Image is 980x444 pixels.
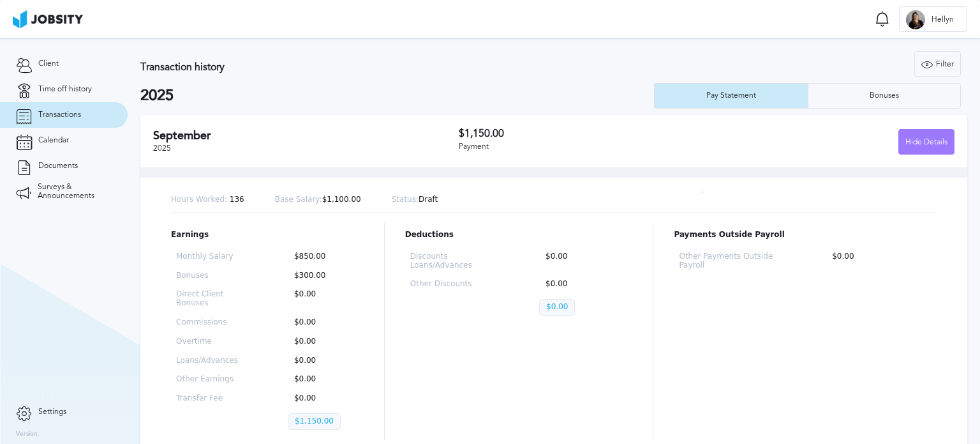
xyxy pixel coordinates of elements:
[38,183,112,201] span: Surveys & Announcements
[176,356,247,365] p: Loans/Advances
[140,61,589,73] h3: Transaction history
[392,195,438,204] p: Draft
[410,280,498,289] p: Other Discounts
[275,195,322,204] span: Base Salary:
[288,394,359,403] p: $0.00
[140,87,654,105] h2: 2025
[176,394,247,403] p: Transfer Fee
[288,252,359,261] p: $850.00
[176,375,247,384] p: Other Earnings
[176,290,247,308] p: Direct Client Bonuses
[288,318,359,327] p: $0.00
[38,162,78,171] span: Documents
[826,252,932,270] p: $0.00
[898,129,954,155] button: Hide Details
[459,128,707,139] h3: $1,150.00
[863,91,905,100] div: Bonuses
[410,252,498,270] p: Discounts Loans/Advances
[176,252,247,261] p: Monthly Salary
[679,252,785,270] p: Other Payments Outside Payroll
[38,408,66,417] span: Settings
[38,59,59,68] span: Client
[16,431,40,438] label: Version:
[275,195,361,204] p: $1,100.00
[808,83,961,109] button: Bonuses
[674,231,937,240] p: Payments Outside Payroll
[539,280,627,289] p: $0.00
[288,272,359,280] p: $300.00
[405,231,633,240] p: Deductions
[700,91,762,100] div: Pay Statement
[288,356,359,365] p: $0.00
[38,136,69,145] span: Calendar
[288,337,359,346] p: $0.00
[392,195,419,204] span: Status:
[176,337,247,346] p: Overtime
[459,142,707,151] div: Payment
[925,15,960,24] span: Hellyn
[171,195,227,204] span: Hours Worked:
[539,252,627,270] p: $0.00
[153,144,171,153] span: 2025
[899,130,954,155] div: Hide Details
[899,6,967,32] button: HHellyn
[539,299,575,316] p: $0.00
[288,413,341,430] p: $1,150.00
[176,272,247,280] p: Bonuses
[906,10,925,29] div: H
[288,375,359,384] p: $0.00
[288,290,359,308] p: $0.00
[171,231,364,240] p: Earnings
[38,111,81,119] span: Transactions
[654,83,808,109] button: Pay Statement
[153,129,459,142] h2: September
[176,318,247,327] p: Commissions
[915,52,960,77] div: Filter
[914,51,961,77] button: Filter
[171,195,244,204] p: 136
[13,10,83,28] img: ab4bad089aa723f57921c736e9817d99.png
[38,85,92,94] span: Time off history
